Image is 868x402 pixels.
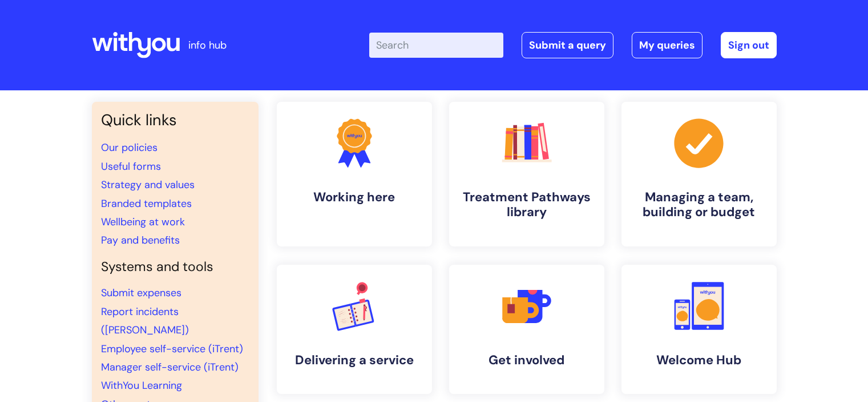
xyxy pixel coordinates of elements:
[101,259,249,275] h4: Systems and tools
[101,342,243,356] a: Employee self-service (iTrent)
[286,190,423,205] h4: Working here
[721,32,777,58] a: Sign out
[369,33,503,58] input: Search
[101,111,249,129] h3: Quick links
[458,190,595,220] h4: Treatment Pathways library
[449,102,604,246] a: Treatment Pathways library
[621,102,777,246] a: Managing a team, building or budget
[277,265,432,394] a: Delivering a service
[277,102,432,246] a: Working here
[101,379,182,392] a: WithYou Learning
[101,197,192,210] a: Branded templates
[101,178,195,192] a: Strategy and values
[631,190,768,220] h4: Managing a team, building or budget
[449,265,604,394] a: Get involved
[101,286,181,300] a: Submit expenses
[631,353,768,368] h4: Welcome Hub
[632,32,703,58] a: My queries
[101,160,161,173] a: Useful forms
[101,360,239,374] a: Manager self-service (iTrent)
[188,36,227,54] p: info hub
[458,353,595,368] h4: Get involved
[101,305,189,337] a: Report incidents ([PERSON_NAME])
[621,265,777,394] a: Welcome Hub
[101,215,185,229] a: Wellbeing at work
[522,32,613,58] a: Submit a query
[369,32,777,58] div: | -
[286,353,423,368] h4: Delivering a service
[101,141,158,154] a: Our policies
[101,233,180,247] a: Pay and benefits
